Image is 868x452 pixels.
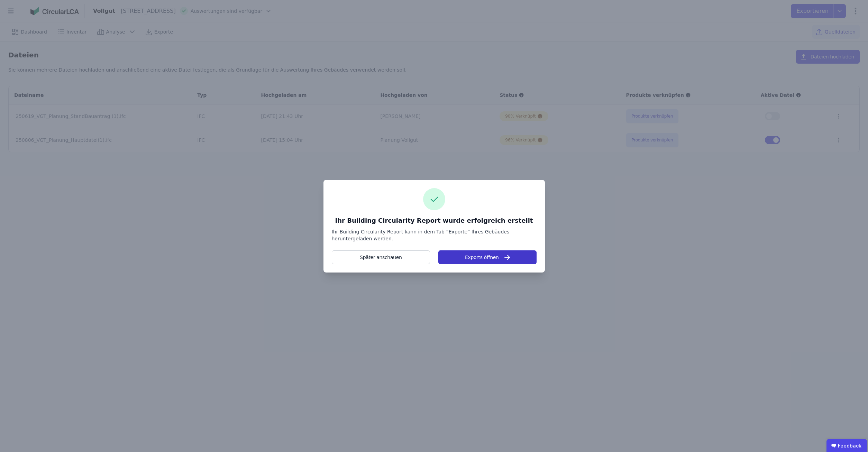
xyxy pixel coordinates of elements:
div: Ihr Building Circularity Report kann in dem Tab “Exporte” Ihres Gebäudes heruntergeladen werden. [332,228,537,242]
button: Exports öffnen [438,250,536,264]
button: Später anschauen [332,250,430,264]
img: check-circle [423,188,445,210]
label: Ihr Building Circularity Report wurde erfolgreich erstellt [335,216,533,225]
